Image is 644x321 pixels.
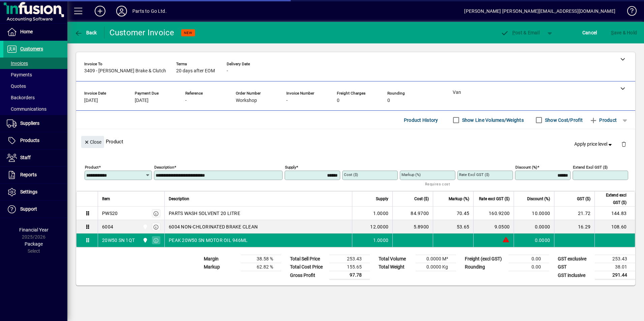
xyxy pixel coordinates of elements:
td: 253.43 [595,255,635,263]
span: Item [102,195,110,203]
div: 9.0500 [478,223,510,230]
a: Support [3,201,67,218]
span: ave & Hold [611,27,637,38]
span: NEW [184,31,192,35]
span: Markup (%) [449,195,469,203]
div: Customer Invoice [109,27,174,38]
span: 0 [387,98,390,103]
app-page-header-button: Back [67,27,104,39]
a: Home [3,24,67,40]
span: 0 [337,98,340,103]
span: Extend excl GST ($) [599,191,626,206]
span: - [227,68,228,74]
span: Payments [7,72,32,77]
td: 10.0000 [514,207,554,220]
span: 1.0000 [373,210,389,217]
span: Suppliers [20,120,39,126]
span: Product History [404,115,438,126]
td: Gross Profit [287,271,329,280]
a: Staff [3,149,67,166]
td: Rounding [461,263,509,271]
span: Quotes [7,83,26,89]
span: 20 days after EOM [176,68,215,74]
mat-label: Product [85,165,99,170]
td: Margin [200,255,241,263]
td: Total Cost Price [287,263,329,271]
span: Cancel [582,27,597,38]
a: Invoices [3,58,67,69]
span: [DATE] [84,98,98,103]
span: Home [20,29,33,34]
button: Product History [401,114,441,126]
span: GST ($) [577,195,590,203]
mat-label: Rate excl GST ($) [459,172,489,177]
span: P [512,30,515,35]
button: Post & Email [497,27,543,39]
a: Payments [3,69,67,80]
td: 84.9700 [392,207,433,220]
td: 0.0000 [514,234,554,247]
td: 291.44 [595,271,635,280]
td: GST [554,263,595,271]
span: Rate excl GST ($) [479,195,510,203]
td: Total Volume [375,255,416,263]
span: Close [84,137,101,148]
span: Communications [7,106,46,112]
td: 5.8900 [392,220,433,234]
span: Description [169,195,189,203]
td: 0.0000 M³ [416,255,456,263]
td: 38.58 % [241,255,281,263]
a: Reports [3,167,67,183]
td: Total Sell Price [287,255,329,263]
td: 253.43 [329,255,370,263]
td: 0.00 [509,255,549,263]
label: Show Cost/Profit [544,117,583,123]
td: Total Weight [375,263,416,271]
td: 62.82 % [241,263,281,271]
mat-hint: Requires cost [425,180,450,188]
button: Close [81,136,104,148]
div: Product [76,129,635,154]
mat-label: Markup (%) [401,172,421,177]
mat-label: Cost ($) [344,172,358,177]
mat-label: Extend excl GST ($) [573,165,608,170]
span: 12.0000 [370,223,388,230]
a: Settings [3,184,67,201]
mat-label: Discount (%) [515,165,537,170]
span: Product [589,115,617,126]
a: Quotes [3,80,67,92]
app-page-header-button: Close [79,139,106,145]
span: Supply [376,195,388,203]
span: ost & Email [501,30,540,35]
td: 16.29 [554,220,594,234]
span: Van [141,223,149,230]
button: Delete [616,136,632,152]
td: Freight (excl GST) [461,255,509,263]
span: Package [25,241,43,247]
span: Reports [20,172,37,177]
button: Cancel [581,27,599,39]
span: 1.0000 [373,237,389,244]
span: Customers [20,46,43,51]
button: Apply price level [572,138,616,150]
label: Show Line Volumes/Weights [461,117,524,123]
span: Workshop [236,98,257,103]
td: 0.00 [509,263,549,271]
span: PARTS WASH SOLVENT 20 LITRE [169,210,240,217]
span: Back [74,30,97,35]
td: 144.83 [594,207,635,220]
td: GST exclusive [554,255,595,263]
span: Van [141,237,149,244]
span: 3409 - [PERSON_NAME] Brake & Clutch [84,68,166,74]
span: Discount (%) [527,195,550,203]
button: Profile [111,5,132,17]
div: [PERSON_NAME] [PERSON_NAME][EMAIL_ADDRESS][DOMAIN_NAME] [464,6,615,16]
span: Support [20,206,37,212]
span: S [611,30,614,35]
td: 70.45 [433,207,473,220]
span: Settings [20,189,37,194]
span: Cost ($) [414,195,429,203]
td: 0.0000 [514,220,554,234]
td: GST inclusive [554,271,595,280]
span: - [286,98,288,103]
